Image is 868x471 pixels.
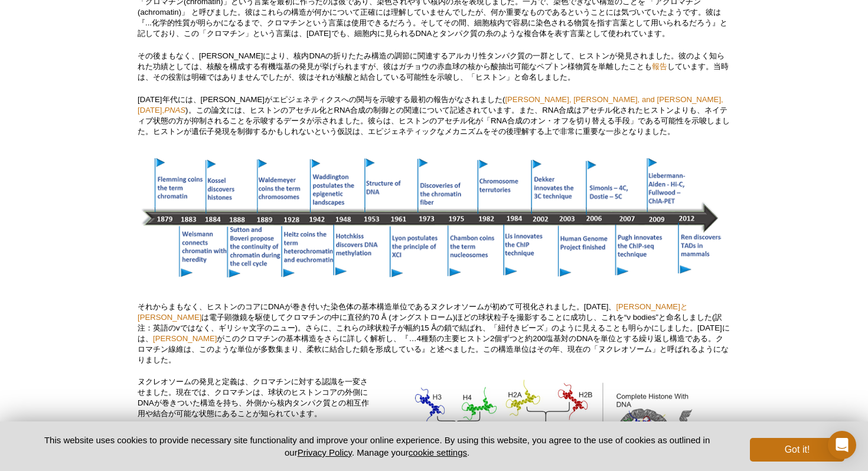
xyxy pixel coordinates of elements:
a: [PERSON_NAME], [PERSON_NAME], and [PERSON_NAME], [DATE],PNAS [138,95,723,115]
div: Open Intercom Messenger [828,431,856,459]
a: [PERSON_NAME] [153,334,217,343]
a: Privacy Policy [298,447,352,457]
p: その後まもなく、[PERSON_NAME]により、核内DNAの折りたたみ構造の調節に関連するアルカリ性タンパク質の一群として、ヒストンが発見されました。彼のよく知られた功績としては、核酸を構成す... [138,51,730,83]
img: History of Chromatin [139,158,729,278]
p: ヌクレオソームの発見と定義は、クロマチンに対する認識を一変させました。現在では、クロマチンは、球状のヒストンコアの外側にDNAが巻きついた構造を持ち、外側から核内タンパク質との相互作用や結合が可... [138,377,371,419]
a: [PERSON_NAME]と[PERSON_NAME] [138,302,688,322]
p: This website uses cookies to provide necessary site functionality and improve your online experie... [24,434,730,459]
p: [DATE]年代には、[PERSON_NAME]がエピジェネティクスへの関与を示唆する最初の報告がなされました( )。この論文には、ヒストンのアセチル化とRNA合成の制御との関連について記述され... [138,94,730,137]
a: 報告 [652,62,667,71]
button: cookie settings [409,447,467,457]
p: それからまもなく、ヒストンのコアにDNAが巻き付いた染色体の基本構造単位であるヌクレオソームが初めて可視化されました。[DATE]、 は電子顕微鏡を駆使してクロマチンの中に直径約70 Å (オン... [138,302,730,365]
i: PNAS [164,106,185,115]
button: Got it! [750,438,844,462]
